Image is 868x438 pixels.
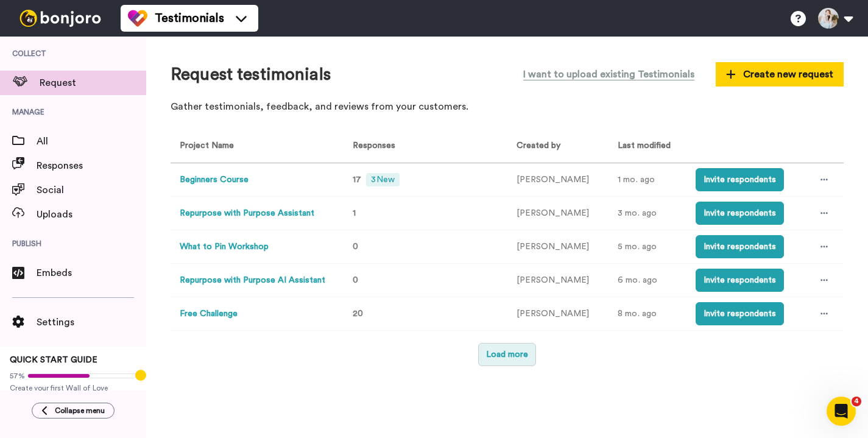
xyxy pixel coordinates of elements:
[609,197,686,230] td: 3 mo. ago
[171,65,331,84] h1: Request testimonials
[180,274,325,287] button: Repurpose with Purpose AI Assistant
[696,302,784,325] button: Invite respondents
[37,183,146,197] span: Social
[171,100,844,114] p: Gather testimonials, feedback, and reviews from your customers.
[353,209,356,217] span: 1
[609,297,686,331] td: 8 mo. ago
[696,235,784,258] button: Invite respondents
[180,241,269,253] button: What to Pin Workshop
[37,315,146,330] span: Settings
[523,67,694,82] span: I want to upload existing Testimonials
[353,276,358,284] span: 0
[15,10,106,27] img: bj-logo-header-white.svg
[135,370,146,381] div: Tooltip anchor
[366,173,399,186] span: 3 New
[726,67,833,82] span: Create new request
[180,174,249,186] button: Beginners Course
[852,397,861,406] span: 4
[827,397,856,426] iframe: Intercom live chat
[609,163,686,197] td: 1 mo. ago
[609,230,686,264] td: 5 mo. ago
[155,10,224,27] span: Testimonials
[37,134,146,149] span: All
[10,371,25,381] span: 57%
[696,202,784,225] button: Invite respondents
[609,130,686,163] th: Last modified
[716,62,844,87] button: Create new request
[37,207,146,222] span: Uploads
[507,297,609,331] td: [PERSON_NAME]
[37,158,146,173] span: Responses
[10,383,136,393] span: Create your first Wall of Love
[40,76,146,90] span: Request
[348,141,395,150] span: Responses
[353,309,363,318] span: 20
[609,264,686,297] td: 6 mo. ago
[353,175,361,184] span: 17
[507,197,609,230] td: [PERSON_NAME]
[514,61,704,88] button: I want to upload existing Testimonials
[128,9,147,28] img: tm-color.svg
[507,264,609,297] td: [PERSON_NAME]
[171,130,339,163] th: Project Name
[507,130,609,163] th: Created by
[32,403,115,419] button: Collapse menu
[180,207,314,220] button: Repurpose with Purpose Assistant
[10,356,97,364] span: QUICK START GUIDE
[353,242,358,251] span: 0
[507,163,609,197] td: [PERSON_NAME]
[37,266,146,280] span: Embeds
[180,308,238,320] button: Free Challenge
[696,168,784,191] button: Invite respondents
[507,230,609,264] td: [PERSON_NAME]
[55,406,105,415] span: Collapse menu
[478,343,536,366] button: Load more
[696,269,784,292] button: Invite respondents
